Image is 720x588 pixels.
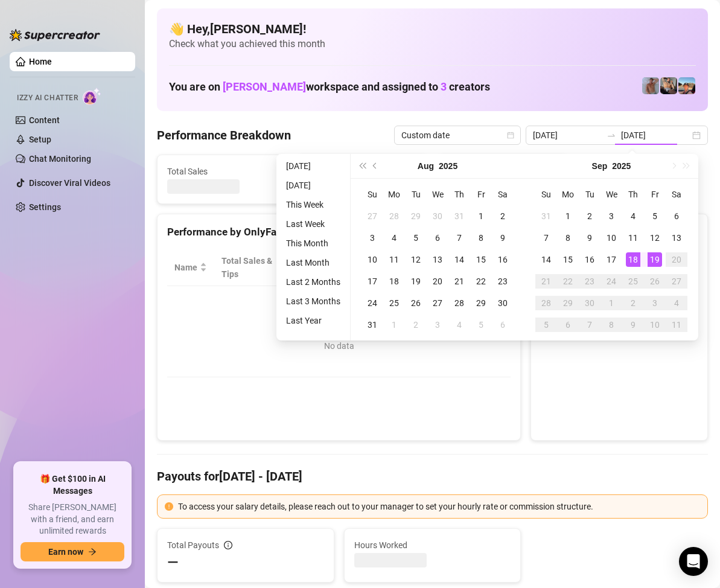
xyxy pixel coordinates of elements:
img: Joey [642,77,659,94]
a: Home [29,57,52,66]
span: Name [174,261,197,274]
span: exclamation-circle [165,502,173,511]
a: Chat Monitoring [29,154,91,164]
span: calendar [507,132,514,139]
button: Earn nowarrow-right [21,542,124,561]
span: 🎁 Get $100 in AI Messages [21,473,124,497]
th: Sales / Hour [369,249,430,286]
span: Earn now [48,547,83,557]
span: Total Payouts [167,538,219,552]
a: Content [29,115,60,125]
span: Active Chats [307,165,417,178]
span: Hours Worked [354,538,511,552]
span: arrow-right [88,548,97,556]
span: Chat Conversion [438,254,494,281]
th: Chat Conversion [431,249,511,286]
span: Sales / Hour [376,254,413,281]
h4: 👋 Hey, [PERSON_NAME] ! [169,21,696,37]
span: Izzy AI Chatter [17,92,78,104]
span: swap-right [607,130,616,140]
span: Messages Sent [448,165,558,178]
img: AI Chatter [83,88,101,105]
a: Setup [29,135,51,144]
span: Share [PERSON_NAME] with a friend, and earn unlimited rewards [21,502,124,537]
h1: You are on workspace and assigned to creators [169,80,490,94]
div: To access your salary details, please reach out to your manager to set your hourly rate or commis... [178,500,700,513]
th: Total Sales & Tips [214,249,290,286]
span: Check what you achieved this month [169,37,696,51]
input: End date [621,129,690,142]
span: 3 [441,80,447,93]
span: Custom date [401,126,514,144]
div: Sales by OnlyFans Creator [541,224,698,240]
a: Discover Viral Videos [29,178,110,188]
img: Zach [678,77,695,94]
th: Name [167,249,214,286]
span: Total Sales & Tips [221,254,273,281]
div: Est. Hours Worked [298,254,352,281]
input: Start date [533,129,602,142]
div: No data [179,339,499,353]
h4: Performance Breakdown [157,127,291,144]
span: Total Sales [167,165,277,178]
span: to [607,130,616,140]
span: info-circle [224,541,232,549]
span: — [167,553,179,572]
a: Settings [29,202,61,212]
img: logo-BBDzfeDw.svg [10,29,100,41]
div: Performance by OnlyFans Creator [167,224,511,240]
img: George [660,77,677,94]
h4: Payouts for [DATE] - [DATE] [157,468,708,485]
span: [PERSON_NAME] [223,80,306,93]
div: Open Intercom Messenger [679,547,708,576]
